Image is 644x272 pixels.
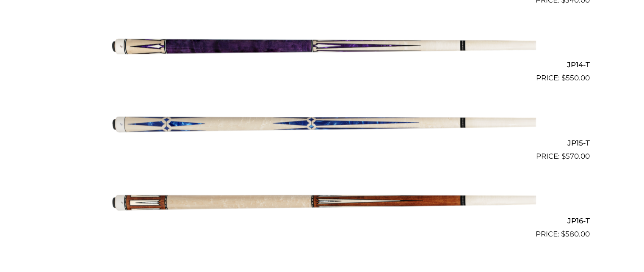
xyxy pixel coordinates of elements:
bdi: 570.00 [561,152,590,160]
span: $ [561,152,566,160]
img: JP16-T [108,165,536,236]
bdi: 580.00 [561,230,590,238]
a: JP15-T $570.00 [55,87,590,162]
img: JP15-T [108,87,536,158]
a: JP14-T $550.00 [55,9,590,84]
span: $ [561,74,566,82]
a: JP16-T $580.00 [55,165,590,240]
bdi: 550.00 [561,74,590,82]
h2: JP16-T [55,213,590,229]
h2: JP14-T [55,57,590,73]
h2: JP15-T [55,135,590,151]
span: $ [561,230,565,238]
img: JP14-T [108,9,536,80]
